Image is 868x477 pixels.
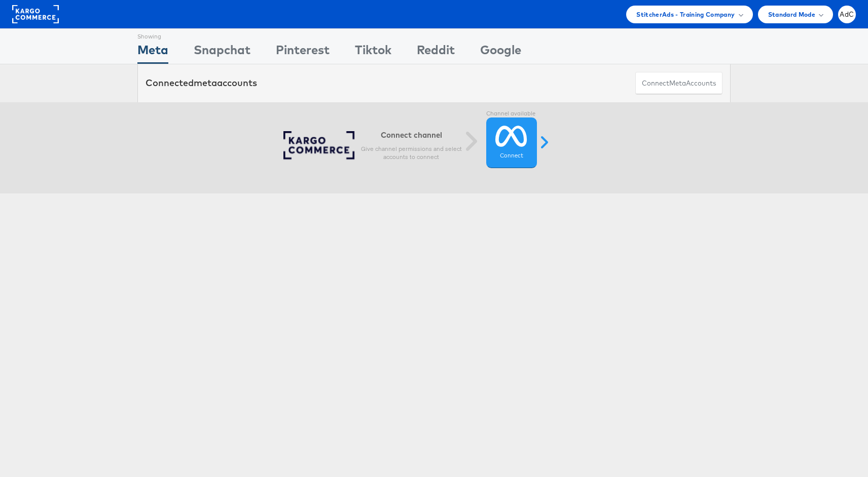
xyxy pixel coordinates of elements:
[486,117,537,168] a: Connect
[768,9,815,20] span: Standard Mode
[137,41,168,64] div: Meta
[840,11,854,18] span: AdC
[194,77,217,89] span: meta
[194,41,250,64] div: Snapchat
[635,72,722,95] button: ConnectmetaAccounts
[355,41,391,64] div: Tiktok
[360,130,462,140] h6: Connect channel
[146,76,257,90] div: Connected accounts
[360,145,462,161] p: Give channel permissions and select accounts to connect
[486,110,537,118] label: Channel available
[480,41,521,64] div: Google
[417,41,455,64] div: Reddit
[636,9,735,20] span: StitcherAds - Training Company
[500,152,523,160] label: Connect
[669,78,686,88] span: meta
[276,41,330,64] div: Pinterest
[137,29,168,41] div: Showing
